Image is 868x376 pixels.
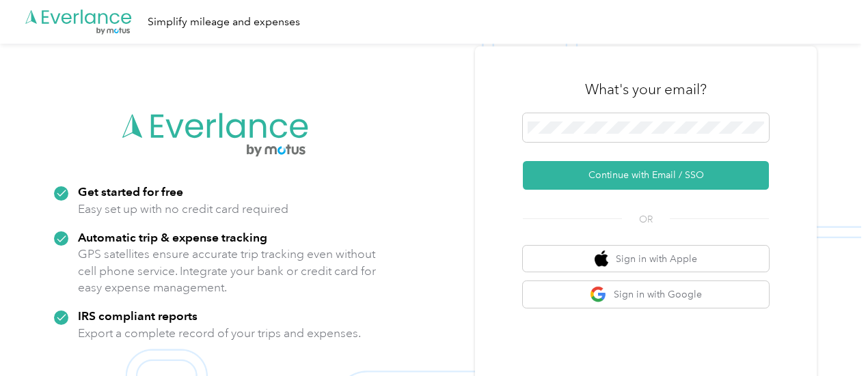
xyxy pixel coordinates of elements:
img: google logo [590,286,607,303]
button: google logoSign in with Google [523,281,769,308]
strong: IRS compliant reports [78,308,198,323]
span: OR [622,212,670,227]
p: Easy set up with no credit card required [78,201,288,218]
strong: Automatic trip & expense tracking [78,230,267,244]
div: Simplify mileage and expenses [148,14,300,31]
button: apple logoSign in with Apple [523,246,769,272]
img: apple logo [595,250,608,267]
button: Continue with Email / SSO [523,161,769,190]
p: Export a complete record of your trips and expenses. [78,325,361,342]
strong: Get started for free [78,184,183,199]
p: GPS satellites ensure accurate trip tracking even without cell phone service. Integrate your bank... [78,246,377,296]
h3: What's your email? [585,80,707,99]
